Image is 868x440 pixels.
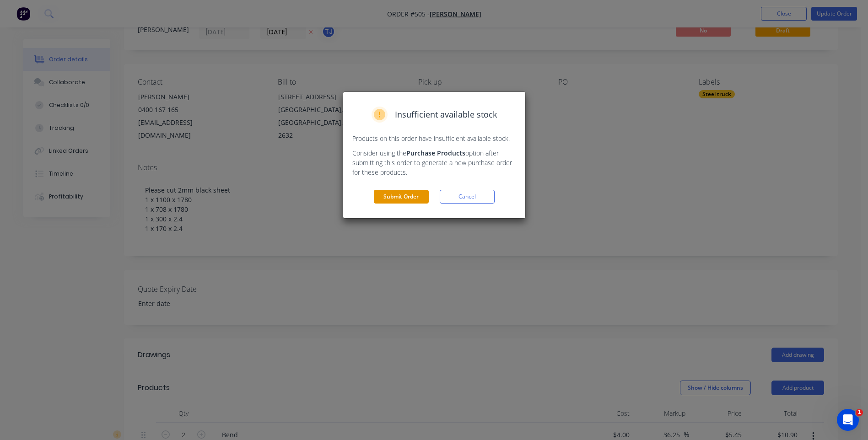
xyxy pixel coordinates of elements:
[856,409,863,416] span: 1
[395,108,497,121] span: Insufficient available stock
[406,149,465,157] strong: Purchase Products
[352,148,516,177] p: Consider using the option after submitting this order to generate a new purchase order for these ...
[374,190,429,204] button: Submit Order
[440,190,495,204] button: Cancel
[352,134,516,143] p: Products on this order have insufficient available stock.
[837,409,859,431] iframe: Intercom live chat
